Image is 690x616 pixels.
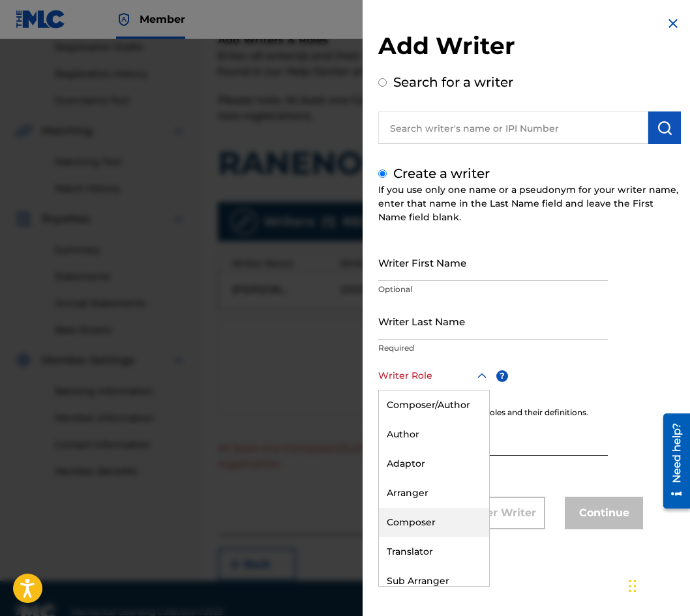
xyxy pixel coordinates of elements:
div: Джаджи за чат [625,553,690,616]
div: Arranger [379,478,489,508]
div: Author [379,420,489,449]
div: If you use only one name or a pseudonym for your writer name, enter that name in the Last Name fi... [378,183,681,224]
span: Member [140,12,185,27]
img: Search Works [657,120,672,136]
div: Adaptor [379,449,489,478]
div: Плъзни [629,566,637,606]
div: Composer/Author [379,390,489,420]
input: Search writer's name or IPI Number [378,111,648,144]
iframe: Resource Center [653,409,690,514]
iframe: Chat Widget [625,553,690,616]
div: Translator [379,537,489,566]
p: Optional [378,284,608,295]
div: Sub Arranger [379,566,489,596]
img: Top Rightsholder [116,12,132,27]
label: Create a writer [393,166,490,181]
span: ? [496,370,508,382]
div: Click for a list of writer roles and their definitions. [378,407,681,418]
label: Search for a writer [393,74,513,90]
p: Optional [378,458,608,470]
img: MLC Logo [16,10,66,29]
div: Composer [379,508,489,537]
p: Required [378,342,608,354]
h2: Add Writer [378,31,681,65]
